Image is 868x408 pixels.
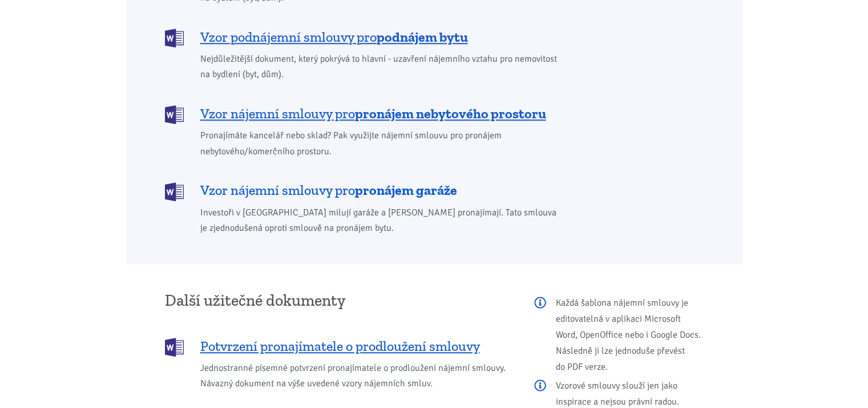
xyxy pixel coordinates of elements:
p: Každá šablona nájemní smlouvy je editovatelná v aplikaci Microsoft Word, OpenOffice nebo i Google... [534,295,704,375]
span: Vzor podnájemní smlouvy pro [200,28,468,46]
a: Potvrzení pronajímatele o prodloužení smlouvy [165,337,519,355]
b: podnájem bytu [377,29,468,45]
span: Jednostranné písemné potvrzení pronajímatele o prodloužení nájemní smlouvy. Návazný dokument na v... [200,361,519,391]
a: Vzor podnájemní smlouvy propodnájem bytu [165,27,565,46]
span: Pronajímáte kancelář nebo sklad? Pak využijte nájemní smlouvu pro pronájem nebytového/komerčního ... [200,128,565,159]
img: DOCX (Word) [165,29,184,47]
span: Vzor nájemní smlouvy pro [200,105,546,123]
span: Vzor nájemní smlouvy pro [200,181,457,199]
img: DOCX (Word) [165,105,184,124]
b: pronájem nebytového prostoru [355,105,546,122]
b: pronájem garáže [355,182,457,198]
span: Potvrzení pronajímatele o prodloužení smlouvy [200,337,480,355]
span: Nejdůležitější dokument, který pokrývá to hlavní - uzavření nájemního vztahu pro nemovitost na by... [200,51,565,82]
h3: Další užitečné dokumenty [165,292,519,309]
span: Investoři v [GEOGRAPHIC_DATA] milují garáže a [PERSON_NAME] pronajímají. Tato smlouva je zjednodu... [200,205,565,236]
img: DOCX (Word) [165,182,184,201]
a: Vzor nájemní smlouvy propronájem garáže [165,181,565,200]
img: DOCX (Word) [165,338,184,357]
a: Vzor nájemní smlouvy propronájem nebytového prostoru [165,104,565,123]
